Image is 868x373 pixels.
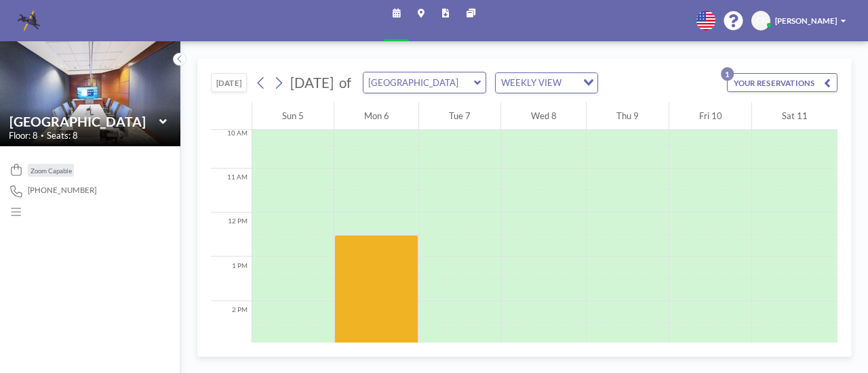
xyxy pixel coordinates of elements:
[9,130,38,141] span: Floor: 8
[252,102,333,130] div: Sun 5
[211,124,252,168] div: 10 AM
[565,76,575,91] input: Search for option
[290,74,334,91] span: [DATE]
[9,114,159,129] input: Midtown Room
[727,73,837,92] button: YOUR RESERVATIONS1
[334,102,418,130] div: Mon 6
[752,102,837,130] div: Sat 11
[211,169,252,213] div: 11 AM
[587,102,669,130] div: Thu 9
[756,16,766,25] span: CF
[211,257,252,301] div: 1 PM
[669,102,752,130] div: Fri 10
[47,130,78,141] span: Seats: 8
[211,301,252,345] div: 2 PM
[339,74,351,92] span: of
[31,167,72,175] span: Zoom Capable
[775,16,837,25] span: [PERSON_NAME]
[498,76,564,91] span: WEEKLY VIEW
[18,9,40,32] img: organization-logo
[496,73,597,93] div: Search for option
[211,73,246,92] button: [DATE]
[721,67,734,81] p: 1
[211,213,252,257] div: 12 PM
[419,102,500,130] div: Tue 7
[363,72,474,93] input: Midtown Room
[28,185,96,195] span: [PHONE_NUMBER]
[501,102,587,130] div: Wed 8
[41,132,44,139] span: •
